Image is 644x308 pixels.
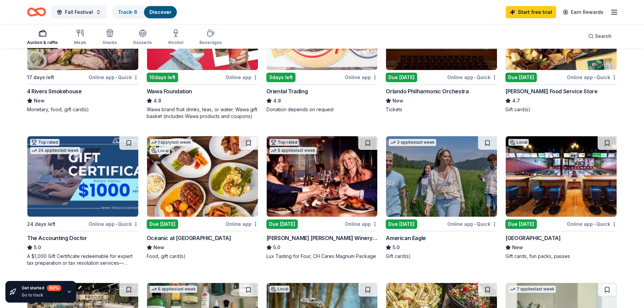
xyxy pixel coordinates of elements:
[266,136,378,260] a: Image for Cooper's Hawk Winery and RestaurantsTop rated5 applieslast weekDue [DATE]Online app[PER...
[266,73,295,82] div: 3 days left
[386,234,426,242] div: American Eagle
[47,285,61,291] div: 60 %
[147,73,178,82] div: 10 days left
[345,220,378,228] div: Online app
[27,4,46,20] a: Home
[505,106,617,113] div: Gift card(s)
[74,26,86,49] button: Meals
[147,106,258,120] div: Wawa brand fruit drinks, teas, or water; Wawa gift basket (includes Wawa products and coupons)
[150,286,197,293] div: 6 applies last week
[386,73,417,82] div: Due [DATE]
[594,221,595,227] span: •
[567,220,617,228] div: Online app Quick
[266,219,298,229] div: Due [DATE]
[168,26,183,49] button: Alcohol
[65,8,93,16] span: Fall Festival
[567,73,617,81] div: Online app Quick
[133,26,152,49] button: Desserts
[34,97,45,105] span: New
[147,253,258,260] div: Food, gift card(s)
[266,106,378,113] div: Donation depends on request
[102,26,117,49] button: Snacks
[27,136,139,266] a: Image for The Accounting DoctorTop rated24 applieslast week24 days leftOnline app•QuickThe Accoun...
[273,97,281,105] span: 4.8
[27,136,138,217] img: Image for The Accounting Doctor
[150,147,170,154] div: Local
[505,73,537,82] div: Due [DATE]
[89,220,139,228] div: Online app Quick
[386,136,497,217] img: Image for American Eagle
[27,220,55,228] div: 24 days left
[474,75,476,80] span: •
[269,139,299,146] div: Top rated
[102,40,117,45] div: Snacks
[27,73,54,81] div: 17 days left
[147,87,192,95] div: Wawa Foundation
[27,106,139,113] div: Monetary, food, gift card(s)
[22,292,61,298] div: Go to track
[30,139,59,146] div: Top rated
[392,97,403,105] span: New
[447,220,497,228] div: Online app Quick
[147,234,231,242] div: Oceanic at [GEOGRAPHIC_DATA]
[583,29,617,43] button: Search
[89,73,139,81] div: Online app Quick
[153,243,164,252] span: New
[27,253,139,266] div: A $1,000 Gift Certificate redeemable for expert tax preparation or tax resolution services—recipi...
[512,97,520,105] span: 4.7
[112,5,177,19] button: Track· 6Discover
[22,285,61,291] div: Get started
[595,32,612,40] span: Search
[506,136,617,217] img: Image for Splitz Bowling Center
[74,40,86,45] div: Meals
[386,253,497,260] div: Gift card(s)
[153,97,161,105] span: 4.8
[266,87,308,95] div: Oriental Trading
[392,243,400,252] span: 5.0
[30,147,80,154] div: 24 applies last week
[199,26,222,49] button: Beverages
[27,40,58,45] div: Auction & raffle
[27,234,87,242] div: The Accounting Doctor
[27,87,81,95] div: 4 Rivers Smokehouse
[505,253,617,260] div: Gift cards, fun packs, passes
[506,6,556,18] a: Start free trial
[474,221,476,227] span: •
[273,243,280,252] span: 5.0
[505,87,597,95] div: [PERSON_NAME] Food Service Store
[508,286,556,293] div: 7 applies last week
[389,139,436,146] div: 3 applies last week
[345,73,378,81] div: Online app
[386,136,497,260] a: Image for American Eagle3 applieslast weekDue [DATE]Online app•QuickAmerican Eagle5.0Gift card(s)
[118,9,137,15] a: Track· 6
[133,40,152,45] div: Desserts
[51,5,106,19] button: Fall Festival
[266,253,378,260] div: Lux Tasting for Four, CH Cares Magnum Package
[150,139,192,146] div: 1 apply last week
[386,87,469,95] div: Orlando Philharmonic Orchestra
[386,106,497,113] div: Tickets
[116,221,117,227] span: •
[559,6,607,18] a: Earn Rewards
[147,136,258,260] a: Image for Oceanic at Pompano Beach1 applylast weekLocalDue [DATE]Online appOceanic at [GEOGRAPHIC...
[147,136,258,217] img: Image for Oceanic at Pompano Beach
[508,139,529,146] div: Local
[225,73,258,81] div: Online app
[168,40,183,45] div: Alcohol
[27,26,58,49] button: Auction & raffle
[386,219,417,229] div: Due [DATE]
[225,220,258,228] div: Online app
[199,40,222,45] div: Beverages
[269,286,290,292] div: Local
[512,243,523,252] span: New
[266,234,378,242] div: [PERSON_NAME] [PERSON_NAME] Winery and Restaurants
[505,136,617,260] a: Image for Splitz Bowling CenterLocalDue [DATE]Online app•Quick[GEOGRAPHIC_DATA]NewGift cards, fun...
[147,219,178,229] div: Due [DATE]
[34,243,41,252] span: 5.0
[267,136,378,217] img: Image for Cooper's Hawk Winery and Restaurants
[116,75,117,80] span: •
[505,219,537,229] div: Due [DATE]
[447,73,497,81] div: Online app Quick
[505,234,560,242] div: [GEOGRAPHIC_DATA]
[594,75,595,80] span: •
